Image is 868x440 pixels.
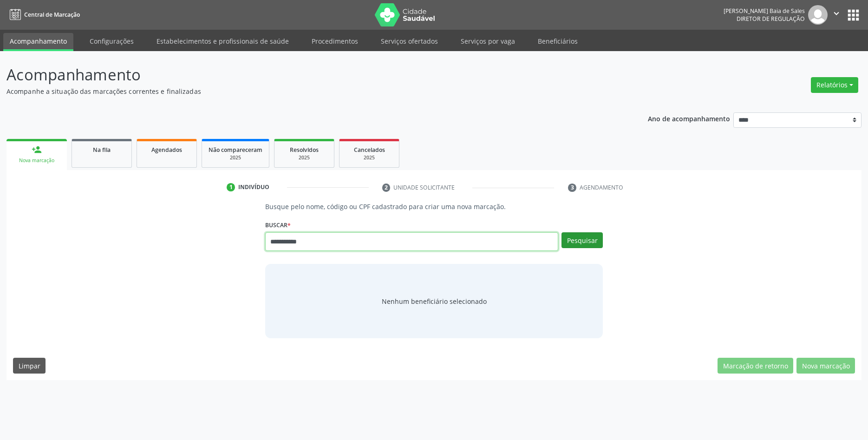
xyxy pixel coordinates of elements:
[382,296,487,306] span: Nenhum beneficiário selecionado
[718,358,793,374] button: Marcação de retorno
[305,33,365,49] a: Procedimentos
[24,11,80,19] span: Central de Marcação
[648,112,730,124] p: Ano de acompanhamento
[828,5,845,25] button: 
[354,146,385,154] span: Cancelados
[13,157,60,164] div: Nova marcação
[454,33,522,49] a: Serviços por vaga
[561,232,603,248] button: Pesquisar
[150,33,295,49] a: Estabelecimentos e profissionais de saúde
[7,86,605,96] p: Acompanhe a situação das marcações correntes e finalizadas
[238,183,269,191] div: Indivíduo
[209,146,262,154] span: Não compareceram
[265,218,291,232] label: Buscar
[831,8,842,19] i: 
[281,154,327,161] div: 2025
[845,7,861,23] button: apps
[7,63,605,86] p: Acompanhamento
[3,33,73,51] a: Acompanhamento
[531,33,584,49] a: Beneficiários
[796,358,855,374] button: Nova marcação
[209,154,262,161] div: 2025
[151,146,182,154] span: Agendados
[83,33,140,49] a: Configurações
[374,33,444,49] a: Serviços ofertados
[808,5,828,25] img: img
[7,7,80,22] a: Central de Marcação
[724,7,805,15] div: [PERSON_NAME] Baia de Sales
[346,154,392,161] div: 2025
[290,146,319,154] span: Resolvidos
[737,15,805,23] span: Diretor de regulação
[811,77,858,93] button: Relatórios
[227,183,235,191] div: 1
[13,358,46,374] button: Limpar
[32,144,42,155] div: person_add
[93,146,111,154] span: Na fila
[265,202,603,211] p: Busque pelo nome, código ou CPF cadastrado para criar uma nova marcação.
